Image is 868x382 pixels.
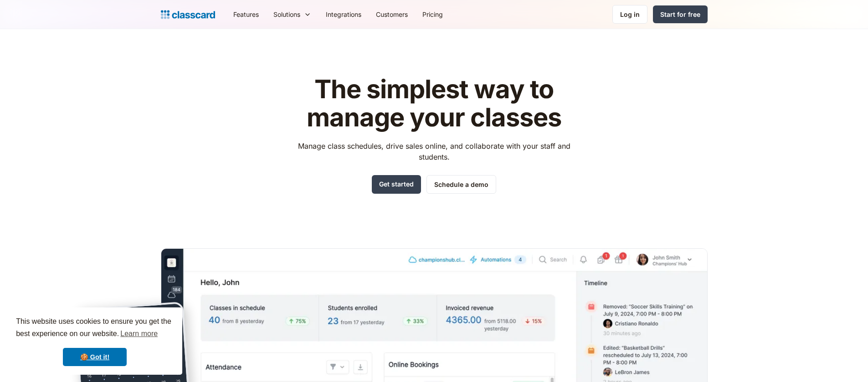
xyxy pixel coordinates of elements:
[266,4,318,25] div: Solutions
[119,327,159,341] a: learn more about cookies
[289,75,579,131] h1: The simplest way to manage your classes
[16,316,174,341] span: This website uses cookies to ensure you get the best experience on our website.
[372,175,421,194] a: Get started
[161,8,215,21] a: home
[660,10,700,19] div: Start for free
[63,348,127,366] a: dismiss cookie message
[415,4,450,25] a: Pricing
[620,10,640,19] div: Log in
[289,141,579,162] p: Manage class schedules, drive sales online, and collaborate with your staff and students.
[7,307,182,375] div: cookieconsent
[369,4,415,25] a: Customers
[226,4,266,25] a: Features
[318,4,369,25] a: Integrations
[612,5,647,24] a: Log in
[273,10,300,19] div: Solutions
[426,175,496,194] a: Schedule a demo
[653,5,708,23] a: Start for free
